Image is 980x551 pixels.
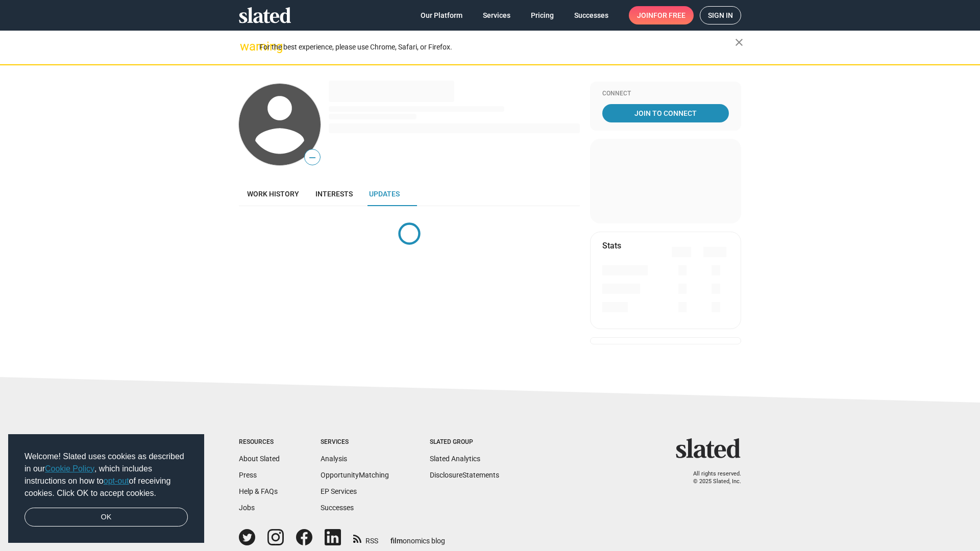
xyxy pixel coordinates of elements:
span: film [390,537,403,545]
a: Joinfor free [629,6,694,24]
a: Jobs [239,504,255,512]
a: dismiss cookie message [24,508,188,527]
div: Connect [602,90,729,98]
span: Work history [247,190,299,198]
span: Welcome! Slated uses cookies as described in our , which includes instructions on how to of recei... [24,450,188,499]
a: opt-out [104,477,129,485]
a: About Slated [239,455,280,463]
span: Interests [315,190,353,198]
a: Press [239,471,257,479]
p: All rights reserved. © 2025 Slated, Inc. [682,470,741,485]
div: Services [321,438,389,446]
div: cookieconsent [8,434,204,543]
span: — [305,151,320,164]
a: filmonomics blog [390,528,445,546]
mat-icon: close [733,36,745,48]
mat-card-title: Stats [602,240,621,251]
a: Services [475,6,519,24]
a: Pricing [523,6,562,24]
a: Help & FAQs [239,487,278,495]
a: Cookie Policy [45,464,94,473]
div: Resources [239,438,280,446]
a: EP Services [321,487,357,495]
a: Join To Connect [602,104,729,122]
span: Join To Connect [604,104,727,122]
span: Join [637,6,685,24]
a: Slated Analytics [430,455,480,463]
a: Updates [361,182,408,206]
a: RSS [353,530,378,546]
a: Analysis [321,455,347,463]
span: Sign in [708,7,733,24]
a: Sign in [700,6,741,24]
div: For the best experience, please use Chrome, Safari, or Firefox. [259,40,735,54]
span: Pricing [531,6,554,24]
a: Our Platform [412,6,471,24]
mat-icon: warning [240,40,252,53]
span: Successes [574,6,608,24]
span: for free [653,6,685,24]
a: OpportunityMatching [321,471,389,479]
a: Interests [307,182,361,206]
a: Successes [321,504,354,512]
span: Updates [369,190,400,198]
div: Slated Group [430,438,499,446]
a: DisclosureStatements [430,471,499,479]
span: Services [483,6,510,24]
span: Our Platform [421,6,462,24]
a: Successes [566,6,617,24]
a: Work history [239,182,307,206]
